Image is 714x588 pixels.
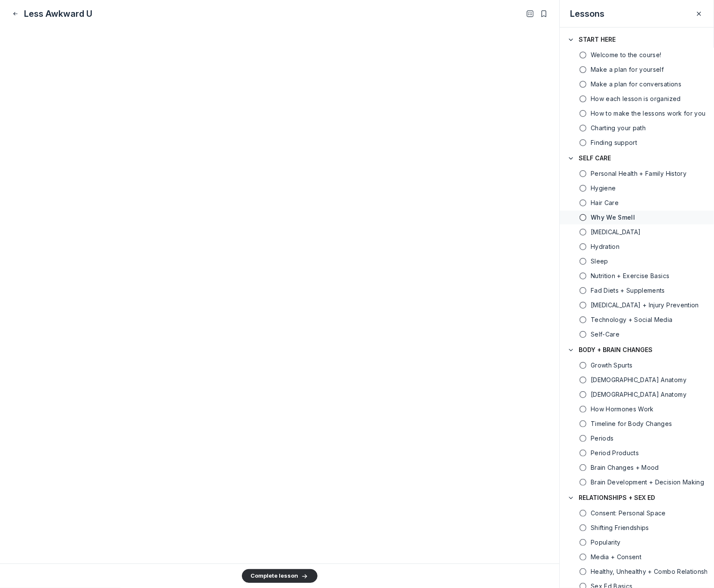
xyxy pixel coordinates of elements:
[560,417,714,431] a: Timeline for Body Changes
[560,402,714,416] a: How Hormones Work
[579,154,611,162] h4: SELF CARE
[560,284,714,297] a: Fad Diets + Supplements
[591,376,687,384] h5: [DEMOGRAPHIC_DATA] Anatomy
[591,463,659,472] h5: Brain Changes + Mood
[560,211,714,224] a: Why We Smell
[560,341,714,358] button: BODY + BRAIN CHANGES
[591,51,662,59] span: Welcome to the course!
[591,138,637,147] h5: Finding support
[694,9,704,19] button: Close
[560,240,714,254] a: Hydration
[560,196,714,210] a: Hair Care
[591,65,664,74] h5: Make a plan for yourself
[591,80,681,89] h5: Make a plan for conversations
[560,446,714,460] a: Period Products
[560,521,714,535] a: Shifting Friendships
[591,257,608,266] h5: Sleep
[591,109,706,118] h5: How to make the lessons work for you
[591,553,641,561] h5: Media + Consent
[591,228,641,236] h5: [MEDICAL_DATA]
[591,567,707,576] h5: Healthy, Unhealthy + Combo Relationships
[560,358,714,372] a: Growth Spurts
[560,536,714,549] a: Popularity
[591,390,687,399] h5: [DEMOGRAPHIC_DATA] Anatomy
[591,199,619,207] h5: Hair Care
[570,8,604,20] h3: Lessons
[591,315,673,324] h5: Technology + Social Media
[579,493,655,502] h4: RELATIONSHIPS + SEX ED
[24,8,92,20] h1: Less Awkward U
[560,373,714,387] a: [DEMOGRAPHIC_DATA] Anatomy
[591,169,687,178] h5: Personal Health + Family History
[242,569,317,583] button: Complete lesson
[579,35,616,44] h4: START HERE
[560,313,714,327] a: Technology + Social Media
[560,269,714,283] a: Nutrition + Exercise Basics
[591,524,649,532] span: Shifting Friendships
[560,107,714,120] a: How to make the lessons work for you
[560,388,714,401] a: [DEMOGRAPHIC_DATA] Anatomy
[560,506,714,520] a: Consent: Personal Space
[560,77,714,91] a: Make a plan for conversations
[560,63,714,77] a: Make a plan for yourself
[591,361,633,370] h5: Growth Spurts
[591,228,641,236] span: Skin Care
[591,376,687,384] span: Female Anatomy
[560,92,714,106] a: How each lesson is organized
[560,31,714,48] button: START HERE
[560,328,714,341] a: Self-Care
[560,461,714,475] a: Brain Changes + Mood
[591,242,619,251] h5: Hydration
[560,167,714,181] a: Personal Health + Family History
[560,298,714,312] a: [MEDICAL_DATA] + Injury Prevention
[591,95,681,103] span: How each lesson is organized
[591,184,616,193] h5: Hygiene
[591,301,699,309] span: Concussion + Injury Prevention
[591,420,672,428] h5: Timeline for Body Changes
[591,272,669,280] h5: Nutrition + Exercise Basics
[591,390,687,399] span: Male Anatomy
[591,478,704,487] h5: Brain Development + Decision Making
[591,330,619,339] h5: Self-Care
[579,346,653,354] h4: BODY + BRAIN CHANGES
[560,565,714,579] a: Healthy, Unhealthy + Combo Relationships
[591,213,635,222] h5: Why We Smell
[591,286,665,295] h5: Fad Diets + Supplements
[591,405,654,413] span: How Hormones Work
[591,509,666,518] h5: Consent: Personal Space
[539,9,549,19] button: Bookmarks
[560,475,714,489] a: Brain Development + Decision Making
[560,432,714,445] a: Periods
[560,254,714,268] a: Sleep
[591,449,639,457] h5: Period Products
[560,121,714,135] a: Charting your path
[591,538,621,547] h5: Popularity
[560,48,714,62] a: Welcome to the course!
[560,181,714,195] a: Hygiene
[591,434,613,443] h5: Periods
[591,124,646,132] h5: Charting your path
